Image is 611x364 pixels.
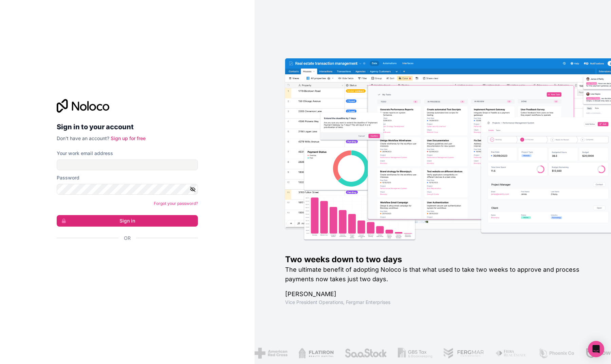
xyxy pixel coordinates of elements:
[57,184,198,195] input: Password
[298,348,334,359] img: /assets/flatiron-C8eUkumj.png
[538,348,575,359] img: /assets/phoenix-BREaitsQ.png
[588,341,604,357] div: Open Intercom Messenger
[285,254,589,265] h1: Two weeks down to two days
[57,159,198,170] input: Email address
[57,121,198,133] h2: Sign in to your account
[57,174,79,181] label: Password
[255,348,288,359] img: /assets/american-red-cross-BAupjrZR.png
[53,249,196,264] iframe: Sign in with Google Button
[57,135,109,141] span: Don't have an account?
[495,348,527,359] img: /assets/fiera-fwj2N5v4.png
[285,265,589,284] h2: The ultimate benefit of adopting Noloco is that what used to take two weeks to approve and proces...
[345,348,387,359] img: /assets/saastock-C6Zbiodz.png
[443,348,485,359] img: /assets/fergmar-CudnrXN5.png
[285,299,589,306] h1: Vice President Operations , Fergmar Enterprises
[398,348,432,359] img: /assets/gbstax-C-GtDUiK.png
[57,249,192,264] div: Sign in with Google. Opens in new tab
[111,135,146,141] a: Sign up for free
[285,289,589,299] h1: [PERSON_NAME]
[57,215,198,227] button: Sign in
[154,201,198,206] a: Forgot your password?
[57,150,113,157] label: Your work email address
[124,235,131,242] span: Or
